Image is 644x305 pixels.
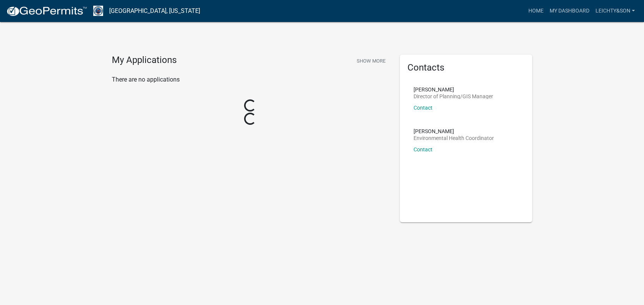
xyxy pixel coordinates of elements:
p: There are no applications [112,75,389,84]
p: Environmental Health Coordinator [414,135,494,141]
a: Home [525,4,547,18]
a: Contact [414,105,432,111]
a: Leichty&Son [592,4,638,18]
h4: My Applications [112,55,177,66]
p: Director of Planning/GIS Manager [414,94,493,99]
a: [GEOGRAPHIC_DATA], [US_STATE] [109,5,200,17]
p: [PERSON_NAME] [414,129,494,134]
p: [PERSON_NAME] [414,87,493,92]
a: My Dashboard [547,4,592,18]
button: Show More [354,55,389,67]
a: Contact [414,146,432,152]
img: Henry County, Iowa [93,6,103,16]
h5: Contacts [407,62,525,73]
